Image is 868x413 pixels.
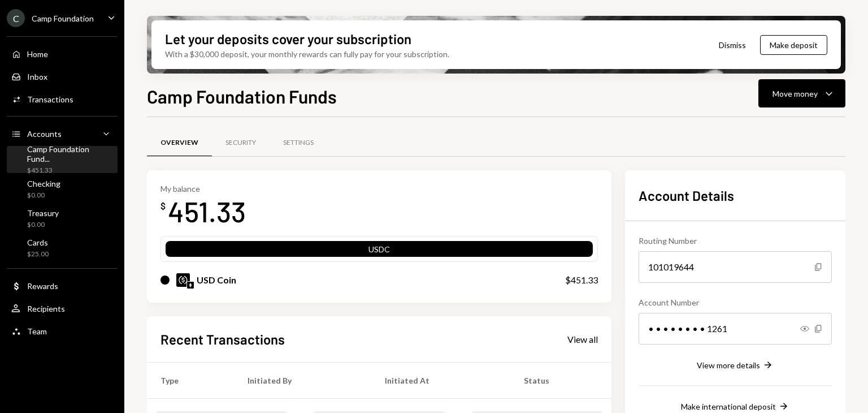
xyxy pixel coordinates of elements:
div: Camp Foundation Fund... [27,144,113,164]
a: Checking$0.00 [7,175,118,203]
a: Treasury$0.00 [7,205,118,232]
th: Initiated At [371,362,510,398]
div: My balance [160,184,246,193]
div: Make international deposit [681,402,776,411]
a: Accounts [7,123,118,144]
div: USD Coin [197,273,236,287]
h1: Camp Foundation Funds [147,85,337,107]
div: $451.33 [27,166,113,175]
button: Make international deposit [681,401,789,413]
div: Settings [283,138,314,148]
div: Recipients [27,304,65,313]
div: $451.33 [565,273,598,287]
button: Make deposit [760,35,827,55]
th: Status [510,362,611,398]
div: Checking [27,179,60,188]
div: Account Number [639,296,832,308]
div: Transactions [27,94,73,104]
th: Initiated By [234,362,371,398]
div: C [7,9,25,27]
button: Dismiss [705,32,760,58]
div: Inbox [27,72,47,81]
a: Inbox [7,66,118,87]
a: Cards$25.00 [7,234,118,261]
div: Camp Foundation [32,14,94,23]
div: $0.00 [27,191,60,200]
a: Overview [147,128,212,157]
a: Camp Foundation Fund...$451.33 [7,146,118,173]
div: $0.00 [27,220,59,230]
a: Settings [270,128,327,157]
div: Treasury [27,208,59,218]
div: Let your deposits cover your subscription [165,29,411,48]
button: View more details [697,359,774,372]
div: With a $30,000 deposit, your monthly rewards can fully pay for your subscription. [165,48,449,60]
a: Team [7,321,118,341]
div: Home [27,49,48,59]
button: Move money [758,79,845,107]
div: View more details [697,360,760,370]
div: Overview [160,138,198,148]
div: Rewards [27,281,58,291]
div: Move money [772,88,818,100]
div: • • • • • • • • 1261 [639,313,832,345]
div: Team [27,326,47,336]
div: $25.00 [27,249,49,259]
h2: Account Details [639,186,832,205]
a: Rewards [7,276,118,296]
div: Cards [27,238,49,247]
a: Transactions [7,89,118,109]
div: Routing Number [639,235,832,247]
img: ethereum-mainnet [187,282,194,289]
a: Home [7,44,118,64]
a: Recipients [7,298,118,319]
div: $ [160,200,166,212]
th: Type [147,362,234,398]
div: Security [225,138,256,148]
div: 451.33 [168,193,246,229]
a: View all [567,333,598,345]
div: Accounts [27,129,62,139]
div: View all [567,334,598,345]
a: Security [212,128,270,157]
div: USDC [166,243,593,259]
div: 101019644 [639,251,832,283]
h2: Recent Transactions [160,330,285,349]
img: USDC [176,273,190,287]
